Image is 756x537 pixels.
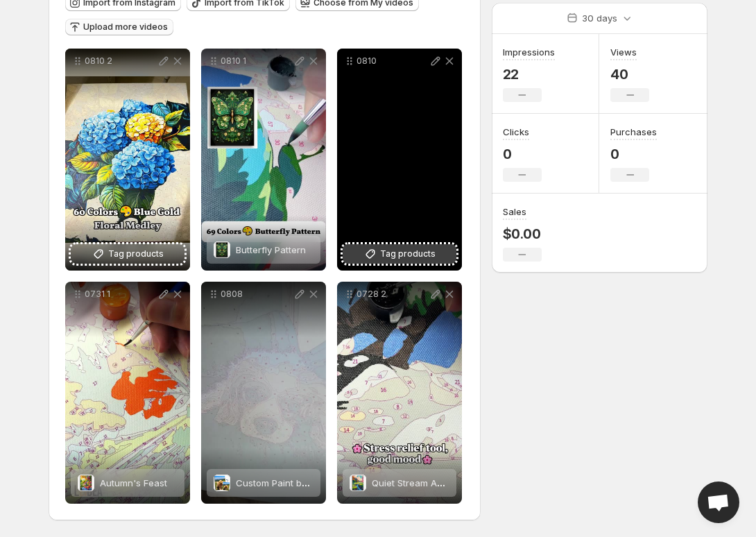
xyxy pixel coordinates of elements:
button: Tag products [71,244,184,264]
p: 0808 [221,289,293,300]
span: Tag products [380,247,436,261]
p: 22 [503,66,555,83]
div: 0728 2Quiet Stream And Cottage 1Quiet Stream And Cottage 1 [337,282,462,504]
p: 0810 [356,56,429,67]
span: Tag products [108,247,164,261]
p: 40 [610,66,649,83]
p: 30 days [582,11,617,25]
p: 0810 1 [221,56,293,67]
div: 0810 2Tag products [65,49,190,271]
div: 0731 1Autumn's FeastAutumn's Feast [65,282,190,504]
span: Upload more videos [83,22,168,33]
img: Custom Paint by Numbers Kit [214,475,230,491]
img: Autumn's Feast [78,475,94,491]
div: 0810Tag products [337,49,462,271]
span: Quiet Stream And Cottage 1 [372,477,492,488]
p: $0.00 [503,225,542,242]
p: 0 [503,146,542,162]
button: Tag products [343,244,456,264]
img: Quiet Stream And Cottage 1 [350,475,366,491]
a: Open chat [698,481,739,523]
div: 0808Custom Paint by Numbers KitCustom Paint by Numbers Kit [201,282,326,504]
h3: Views [610,45,637,59]
button: Upload more videos [65,19,173,35]
h3: Purchases [610,125,657,139]
span: Butterfly Pattern [236,244,306,255]
p: 0728 2 [356,289,429,300]
div: 0810 1Butterfly PatternButterfly Pattern [201,49,326,271]
img: Butterfly Pattern [214,241,230,258]
p: 0810 2 [85,56,157,67]
span: Autumn's Feast [100,477,167,488]
p: 0 [610,146,657,162]
p: 0731 1 [85,289,157,300]
h3: Impressions [503,45,555,59]
span: Custom Paint by Numbers Kit [236,477,361,488]
h3: Sales [503,205,526,219]
h3: Clicks [503,125,529,139]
